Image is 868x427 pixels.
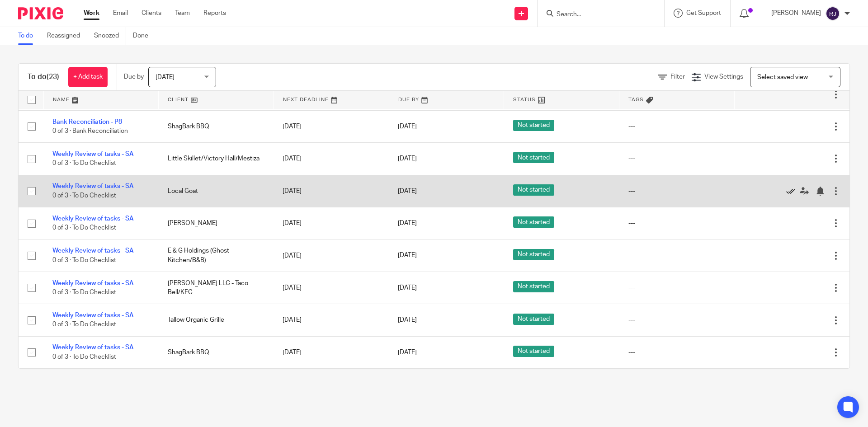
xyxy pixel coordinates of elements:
[628,219,726,228] div: ---
[52,216,134,222] a: Weekly Review of tasks - SA
[124,72,144,81] p: Due by
[52,322,116,328] span: 0 of 3 · To Do Checklist
[786,187,800,196] a: Mark as done
[52,119,122,125] a: Bank Reconciliation - P8
[628,97,644,102] span: Tags
[513,152,554,163] span: Not started
[274,239,389,272] td: [DATE]
[159,143,274,175] td: Little Skillet/Victory Hall/Mestiza
[142,9,161,18] a: Clients
[52,225,116,231] span: 0 of 3 · To Do Checklist
[52,183,134,189] a: Weekly Review of tasks - SA
[513,281,554,292] span: Not started
[156,74,175,80] span: [DATE]
[52,312,134,319] a: Weekly Review of tasks - SA
[52,344,134,351] a: Weekly Review of tasks - SA
[513,314,554,325] span: Not started
[513,120,554,131] span: Not started
[274,336,389,368] td: [DATE]
[513,216,554,228] span: Not started
[628,154,726,163] div: ---
[513,346,554,357] span: Not started
[159,207,274,239] td: [PERSON_NAME]
[757,74,808,80] span: Select saved view
[94,27,126,45] a: Snoozed
[52,280,134,286] a: Weekly Review of tasks - SA
[52,354,116,360] span: 0 of 3 · To Do Checklist
[159,272,274,304] td: [PERSON_NAME] LLC - Taco Bell/KFC
[398,220,417,226] span: [DATE]
[628,315,726,324] div: ---
[274,143,389,175] td: [DATE]
[398,123,417,130] span: [DATE]
[670,74,685,80] span: Filter
[686,10,721,16] span: Get Support
[159,110,274,142] td: ShagBark BBQ
[628,283,726,292] div: ---
[556,11,637,19] input: Search
[52,192,116,199] span: 0 of 3 · To Do Checklist
[113,9,128,18] a: Email
[274,207,389,239] td: [DATE]
[398,317,417,323] span: [DATE]
[18,7,63,19] img: Pixie
[704,74,743,80] span: View Settings
[159,175,274,207] td: Local Goat
[398,253,417,259] span: [DATE]
[18,27,40,45] a: To do
[628,251,726,260] div: ---
[47,73,59,80] span: (23)
[398,285,417,291] span: [DATE]
[203,9,226,18] a: Reports
[274,175,389,207] td: [DATE]
[513,249,554,260] span: Not started
[628,348,726,357] div: ---
[52,160,116,167] span: 0 of 3 · To Do Checklist
[398,349,417,356] span: [DATE]
[826,6,840,21] img: svg%3E
[274,272,389,304] td: [DATE]
[47,27,87,45] a: Reassigned
[52,257,116,263] span: 0 of 3 · To Do Checklist
[513,184,554,196] span: Not started
[398,188,417,194] span: [DATE]
[52,128,128,134] span: 0 of 3 · Bank Reconciliation
[628,187,726,196] div: ---
[52,151,134,157] a: Weekly Review of tasks - SA
[274,110,389,142] td: [DATE]
[628,122,726,131] div: ---
[84,9,99,18] a: Work
[274,304,389,336] td: [DATE]
[159,239,274,272] td: E & G Holdings (Ghost Kitchen/B&B)
[68,67,108,87] a: + Add task
[52,248,134,254] a: Weekly Review of tasks - SA
[159,304,274,336] td: Tallow Organic Grille
[771,9,821,18] p: [PERSON_NAME]
[159,336,274,368] td: ShagBark BBQ
[398,155,417,162] span: [DATE]
[133,27,155,45] a: Done
[175,9,190,18] a: Team
[28,72,59,82] h1: To do
[52,289,116,296] span: 0 of 3 · To Do Checklist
